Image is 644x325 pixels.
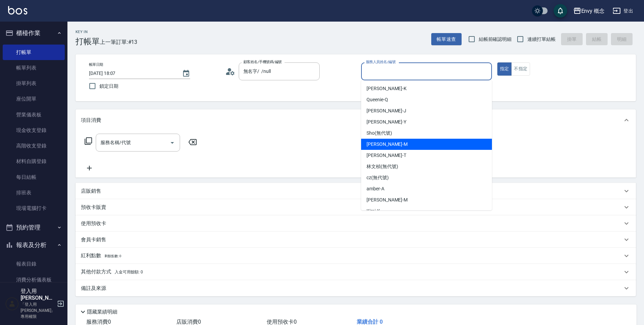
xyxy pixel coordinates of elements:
span: 店販消費 0 [176,319,201,325]
span: [PERSON_NAME] -M [367,196,408,204]
h2: Key In [76,30,100,34]
button: Envy 概念 [570,4,608,18]
div: 紅利點數剩餘點數: 0 [76,248,636,264]
div: 使用預收卡 [76,215,636,232]
div: 備註及來源 [76,280,636,296]
button: 報表及分析 [3,236,65,254]
div: 店販銷售 [76,183,636,199]
p: 其他付款方式 [81,268,143,276]
span: 入金可用餘額: 0 [115,270,143,274]
a: 座位開單 [3,91,65,107]
button: 指定 [497,62,512,76]
a: 高階收支登錄 [3,138,65,154]
span: Queenie -Q [367,96,388,103]
p: 隱藏業績明細 [87,308,117,316]
div: 項目消費 [76,109,636,131]
p: 會員卡銷售 [81,236,106,243]
span: amber -A [367,185,384,192]
a: 現場電腦打卡 [3,200,65,216]
span: 使用預收卡 0 [267,319,297,325]
span: 剩餘點數: 0 [105,254,121,258]
p: 預收卡販賣 [81,204,106,211]
a: 掛單列表 [3,76,65,91]
p: 「登入用[PERSON_NAME]」專用權限 [21,301,55,320]
p: 使用預收卡 [81,220,106,227]
label: 帳單日期 [89,62,103,67]
span: [PERSON_NAME] -K [367,85,407,92]
div: 其他付款方式入金可用餘額: 0 [76,264,636,280]
a: 材料自購登錄 [3,154,65,169]
span: 業績合計 0 [357,319,383,325]
a: 打帳單 [3,45,65,60]
img: Logo [8,6,27,15]
h3: 打帳單 [76,37,100,46]
button: 櫃檯作業 [3,24,65,42]
span: [PERSON_NAME] -Y [367,118,406,126]
span: 結帳前確認明細 [479,36,512,43]
button: 不指定 [511,62,530,76]
a: 每日結帳 [3,169,65,185]
a: 排班表 [3,185,65,200]
a: 帳單列表 [3,60,65,76]
button: 帳單速查 [431,33,462,46]
h5: 登入用[PERSON_NAME] [21,288,55,301]
label: 服務人員姓名/編號 [366,59,396,64]
label: 顧客姓名/手機號碼/編號 [243,59,282,64]
span: 上一筆訂單:#13 [100,38,138,46]
span: [PERSON_NAME] -J [367,107,406,114]
input: YYYY/MM/DD hh:mm [89,68,175,79]
span: Kimi -K [367,208,380,215]
span: Sho (無代號) [367,130,392,137]
img: Person [5,297,19,310]
span: 服務消費 0 [86,319,111,325]
a: 營業儀表板 [3,107,65,123]
div: 會員卡銷售 [76,232,636,248]
button: Open [167,137,178,148]
span: [PERSON_NAME] -T [367,152,406,159]
p: 店販銷售 [81,188,101,195]
a: 現金收支登錄 [3,123,65,138]
span: 林文楨 (無代號) [367,163,398,170]
button: Choose date, selected date is 2025-09-21 [178,65,194,82]
a: 消費分析儀表板 [3,272,65,288]
a: 報表目錄 [3,256,65,272]
span: 連續打單結帳 [527,36,556,43]
p: 紅利點數 [81,252,121,260]
p: 備註及來源 [81,285,106,292]
button: save [554,4,567,18]
button: 預約管理 [3,219,65,236]
span: 鎖定日期 [99,83,118,90]
p: 項目消費 [81,117,101,124]
button: 登出 [610,5,636,17]
div: Envy 概念 [581,7,605,15]
span: cz (無代號) [367,174,389,181]
span: [PERSON_NAME] -M [367,141,408,148]
div: 預收卡販賣 [76,199,636,215]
